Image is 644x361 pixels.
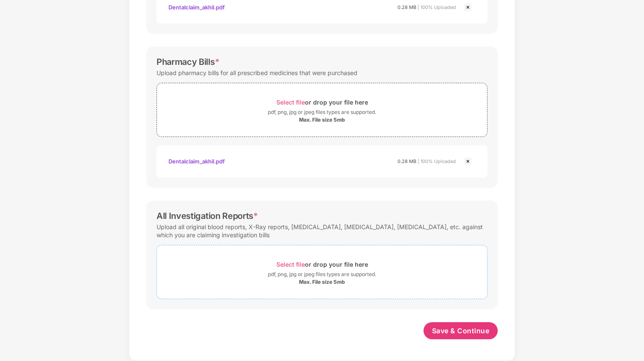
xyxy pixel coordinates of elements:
span: | 100% Uploaded [418,4,456,10]
div: Upload pharmacy bills for all prescribed medicines that were purchased [157,67,357,79]
span: 0.28 MB [397,158,416,164]
span: | 100% Uploaded [418,158,456,164]
span: 0.28 MB [397,4,416,10]
div: pdf, png, jpg or jpeg files types are supported. [268,108,376,116]
div: Pharmacy Bills [157,57,219,67]
div: pdf, png, jpg or jpeg files types are supported. [268,270,376,279]
div: or drop your file here [276,96,368,108]
div: Upload all original blood reports, X-Ray reports, [MEDICAL_DATA], [MEDICAL_DATA], [MEDICAL_DATA],... [157,221,487,241]
div: Max. File size 5mb [299,279,345,285]
div: or drop your file here [276,259,368,270]
span: Save & Continue [432,326,490,335]
div: Dentalclaim_akhil.pdf [168,154,225,169]
span: Select fileor drop your file herepdf, png, jpg or jpeg files types are supported.Max. File size 5mb [157,252,487,292]
div: Max. File size 5mb [299,116,345,123]
span: Select file [276,99,305,106]
img: svg+xml;base64,PHN2ZyBpZD0iQ3Jvc3MtMjR4MjQiIHhtbG5zPSJodHRwOi8vd3d3LnczLm9yZy8yMDAwL3N2ZyIgd2lkdG... [463,2,473,12]
span: Select fileor drop your file herepdf, png, jpg or jpeg files types are supported.Max. File size 5mb [157,90,487,130]
span: Select file [276,261,305,268]
img: svg+xml;base64,PHN2ZyBpZD0iQ3Jvc3MtMjR4MjQiIHhtbG5zPSJodHRwOi8vd3d3LnczLm9yZy8yMDAwL3N2ZyIgd2lkdG... [463,156,473,166]
div: All Investigation Reports [157,211,258,221]
button: Save & Continue [424,322,498,339]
